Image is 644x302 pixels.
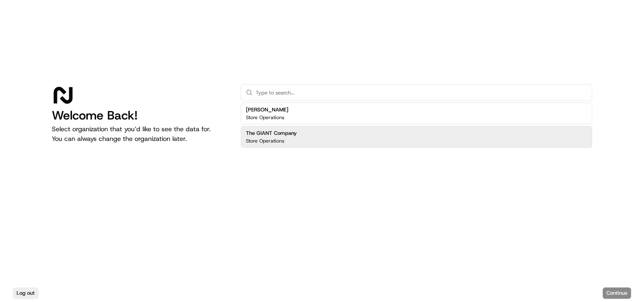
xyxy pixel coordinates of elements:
[246,114,284,121] p: Store Operations
[13,287,38,299] button: Log out
[52,124,228,144] p: Select organization that you’d like to see the data for. You can always change the organization l...
[246,106,288,113] h2: [PERSON_NAME]
[246,138,284,144] p: Store Operations
[241,101,592,149] div: Suggestions
[246,130,297,137] h2: The GIANT Company
[52,108,228,123] h1: Welcome Back!
[256,84,587,101] input: Type to search...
